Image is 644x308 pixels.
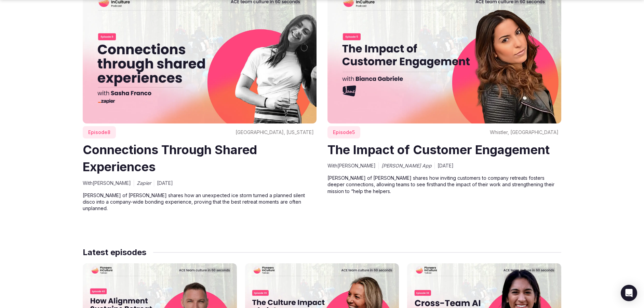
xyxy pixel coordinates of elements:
[381,162,432,169] span: [PERSON_NAME] App
[327,126,360,138] span: Episode 5
[621,285,637,301] div: Open Intercom Messenger
[83,247,146,258] h2: Latest episodes
[137,180,151,187] span: Zapier
[490,129,559,136] span: Whistler, [GEOGRAPHIC_DATA]
[83,180,131,187] span: With [PERSON_NAME]
[438,162,454,169] span: [DATE]
[327,175,561,194] p: [PERSON_NAME] of [PERSON_NAME] shares how inviting customers to company retreats fosters deeper c...
[83,192,317,212] p: [PERSON_NAME] of [PERSON_NAME] shares how an unexpected ice storm turned a planned silent disco i...
[83,126,116,138] span: Episode 8
[327,162,376,169] span: With [PERSON_NAME]
[236,129,314,136] span: [GEOGRAPHIC_DATA], [US_STATE]
[157,180,173,187] span: [DATE]
[327,142,550,157] a: The Impact of Customer Engagement
[83,142,257,174] a: Connections Through Shared Experiences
